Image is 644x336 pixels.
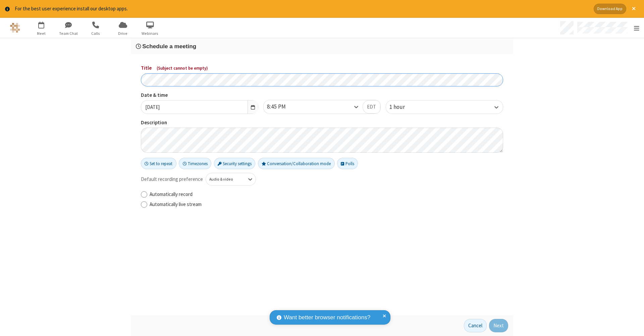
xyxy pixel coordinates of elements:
span: Want better browser notifications? [284,313,370,322]
label: Title [141,64,503,72]
label: Automatically live stream [150,201,503,208]
button: Cancel [464,319,487,332]
button: Next [489,319,508,332]
label: Automatically record [150,191,503,198]
button: Download App [594,4,626,14]
button: Conversation/Collaboration mode [258,158,335,169]
span: Drive [110,30,136,37]
span: Team Chat [56,30,81,37]
label: Date & time [141,91,258,99]
label: Description [141,119,503,127]
button: Polls [337,158,358,169]
button: EDT [363,100,380,114]
button: Timezones [179,158,211,169]
div: 8:45 PM [267,103,297,111]
div: For the best user experience install our desktop apps. [15,5,589,13]
div: 1 hour [389,103,416,112]
img: QA Selenium DO NOT DELETE OR CHANGE [10,23,20,33]
span: Schedule a meeting [142,43,196,50]
button: Close alert [629,4,639,14]
div: Audio & video [209,177,241,183]
button: Security settings [214,158,256,169]
span: Default recording preference [141,176,203,183]
button: Set to repeat [141,158,176,169]
span: ( Subject cannot be empty ) [157,65,208,71]
span: Meet [29,30,54,37]
span: Calls [83,30,108,37]
span: Webinars [138,30,163,37]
